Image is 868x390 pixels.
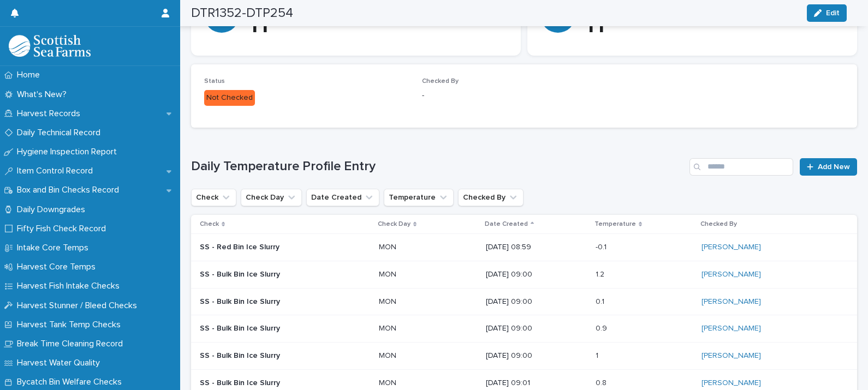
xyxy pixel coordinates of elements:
p: Harvest Core Temps [13,262,104,272]
div: Not Checked [204,90,255,106]
p: Fifty Fish Check Record [13,224,115,234]
p: Harvest Tank Temp Checks [13,320,129,330]
p: SS - Bulk Bin Ice Slurry [200,270,370,279]
p: [DATE] 09:00 [486,351,587,361]
p: MON [379,322,399,333]
a: [PERSON_NAME] [701,351,761,361]
p: 1.2 [596,268,607,279]
a: [PERSON_NAME] [701,270,761,279]
p: 0.9 [596,322,609,333]
h1: Daily Temperature Profile Entry [191,159,685,175]
p: SS - Red Bin Ice Slurry [200,243,370,252]
p: SS - Bulk Bin Ice Slurry [200,379,370,388]
p: Intake Core Temps [13,243,97,253]
button: Date Created [306,189,379,206]
p: Daily Technical Record [13,128,109,138]
p: [DATE] 09:00 [486,324,587,333]
p: Temperature [594,218,636,230]
button: Temperature [384,189,454,206]
a: [PERSON_NAME] [701,243,761,252]
p: Harvest Records [13,109,89,119]
p: MON [379,241,399,252]
a: Add New [800,158,857,176]
p: Break Time Cleaning Record [13,339,132,349]
button: Check Day [241,189,302,206]
p: SS - Bulk Bin Ice Slurry [200,351,370,361]
tr: SS - Bulk Bin Ice SlurryMONMON [DATE] 09:0011 [PERSON_NAME] [191,343,857,370]
p: MON [379,349,399,361]
p: Bycatch Bin Welfare Checks [13,377,130,387]
span: Status [204,78,225,85]
p: Checked By [700,218,737,230]
p: Check Day [378,218,411,230]
tr: SS - Red Bin Ice SlurryMONMON [DATE] 08:59-0.1-0.1 [PERSON_NAME] [191,233,857,261]
p: MON [379,268,399,279]
span: Add New [818,163,850,171]
p: [DATE] 09:00 [486,297,587,307]
tr: SS - Bulk Bin Ice SlurryMONMON [DATE] 09:001.21.2 [PERSON_NAME] [191,261,857,288]
a: [PERSON_NAME] [701,324,761,333]
tr: SS - Bulk Bin Ice SlurryMONMON [DATE] 09:000.90.9 [PERSON_NAME] [191,315,857,343]
p: SS - Bulk Bin Ice Slurry [200,297,370,307]
p: MON [379,295,399,307]
p: [DATE] 08:59 [486,243,587,252]
span: Edit [826,9,840,17]
input: Search [689,158,793,176]
span: Checked By [422,78,459,85]
a: [PERSON_NAME] [701,297,761,307]
p: What's New? [13,89,75,100]
p: Harvest Stunner / Bleed Checks [13,301,146,311]
tr: SS - Bulk Bin Ice SlurryMONMON [DATE] 09:000.10.1 [PERSON_NAME] [191,288,857,315]
p: SS - Bulk Bin Ice Slurry [200,324,370,333]
p: Daily Downgrades [13,205,94,215]
p: 0.1 [596,295,607,307]
p: 1 [596,349,601,361]
h2: DTR1352-DTP254 [191,5,293,21]
p: [DATE] 09:01 [486,379,587,388]
button: Edit [807,4,847,22]
p: Hygiene Inspection Report [13,147,126,157]
p: Date Created [485,218,528,230]
button: Checked By [458,189,524,206]
p: - [422,90,627,101]
p: [DATE] 09:00 [486,270,587,279]
img: mMrefqRFQpe26GRNOUkG [9,35,91,57]
p: Check [200,218,219,230]
p: Item Control Record [13,166,102,176]
button: Check [191,189,236,206]
p: -0.1 [596,241,609,252]
p: MON [379,376,399,388]
p: Box and Bin Checks Record [13,185,128,195]
a: [PERSON_NAME] [701,379,761,388]
p: Harvest Fish Intake Checks [13,281,128,291]
p: Harvest Water Quality [13,358,109,368]
p: Home [13,70,49,80]
p: 0.8 [596,376,609,388]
